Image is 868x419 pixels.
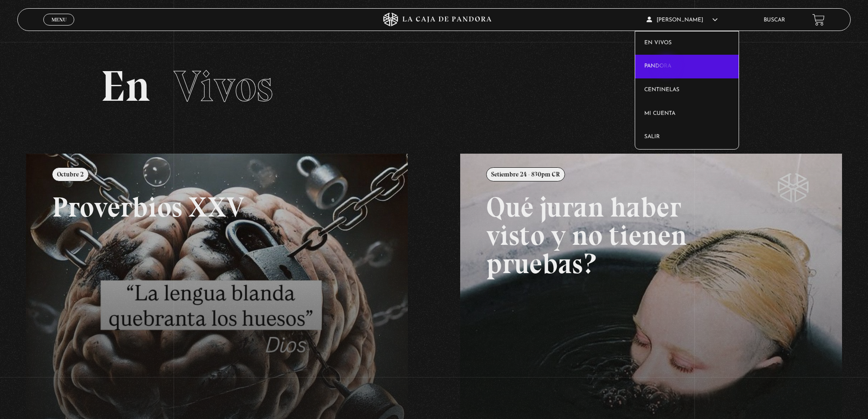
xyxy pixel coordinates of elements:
span: Cerrar [48,25,70,31]
span: Vivos [174,60,273,112]
a: Centinelas [635,78,739,102]
a: Buscar [764,17,785,23]
a: View your shopping cart [812,14,825,26]
a: Mi cuenta [635,102,739,126]
a: En vivos [635,31,739,55]
span: Menu [51,17,67,22]
a: Pandora [635,55,739,78]
h2: En [101,65,767,108]
span: [PERSON_NAME] [647,17,718,23]
a: Salir [635,125,739,149]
